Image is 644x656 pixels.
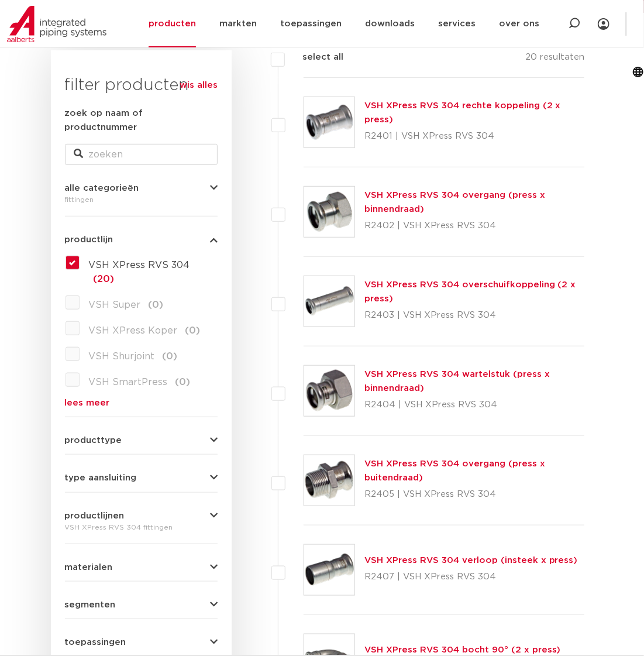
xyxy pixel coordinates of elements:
button: type aansluiting [65,473,218,482]
p: R2405 | VSH XPress RVS 304 [364,485,585,504]
img: Thumbnail for VSH XPress RVS 304 rechte koppeling (2 x press) [304,97,354,147]
span: (0) [185,326,201,335]
button: productlijn [65,235,218,244]
span: (20) [94,274,115,284]
span: producttype [65,436,122,445]
a: VSH XPress RVS 304 wartelstuk (press x binnendraad) [364,370,550,393]
p: R2407 | VSH XPress RVS 304 [364,568,578,586]
p: R2402 | VSH XPress RVS 304 [364,217,585,235]
a: VSH XPress RVS 304 verloop (insteek x press) [364,556,578,565]
span: VSH XPress Koper [89,326,178,335]
button: toepassingen [65,638,218,647]
img: Thumbnail for VSH XPress RVS 304 verloop (insteek x press) [304,545,354,595]
button: materialen [65,563,218,572]
span: (0) [163,352,178,361]
a: VSH XPress RVS 304 overgang (press x binnendraad) [364,191,545,214]
a: VSH XPress RVS 304 bocht 90° (2 x press) [364,645,561,654]
button: producttype [65,436,218,445]
div: VSH XPress RVS 304 fittingen [65,520,218,534]
span: type aansluiting [65,473,137,482]
img: Thumbnail for VSH XPress RVS 304 overgang (press x buitendraad) [304,455,354,506]
span: VSH XPress RVS 304 [89,260,190,270]
img: Thumbnail for VSH XPress RVS 304 overgang (press x binnendraad) [304,187,354,237]
span: (0) [175,377,191,387]
p: R2401 | VSH XPress RVS 304 [364,127,585,146]
button: segmenten [65,600,218,609]
span: VSH Super [89,300,141,310]
span: VSH SmartPress [89,377,168,387]
span: productlijnen [65,511,125,520]
label: zoek op naam of productnummer [65,107,218,135]
p: R2404 | VSH XPress RVS 304 [364,396,585,414]
img: Thumbnail for VSH XPress RVS 304 wartelstuk (press x binnendraad) [304,366,354,416]
a: VSH XPress RVS 304 overgang (press x buitendraad) [364,459,545,482]
span: alle categorieën [65,184,139,193]
p: R2403 | VSH XPress RVS 304 [364,306,585,325]
a: lees meer [65,399,218,407]
span: toepassingen [65,638,126,647]
span: (0) [149,300,164,310]
input: zoeken [65,144,218,165]
span: segmenten [65,600,116,609]
span: VSH Shurjoint [89,352,155,361]
a: VSH XPress RVS 304 overschuifkoppeling (2 x press) [364,280,576,303]
span: materialen [65,563,113,572]
span: productlijn [65,235,113,244]
div: fittingen [65,193,218,207]
img: Thumbnail for VSH XPress RVS 304 overschuifkoppeling (2 x press) [304,276,354,327]
button: alle categorieën [65,184,218,193]
a: VSH XPress RVS 304 rechte koppeling (2 x press) [364,101,561,124]
button: productlijnen [65,511,218,520]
